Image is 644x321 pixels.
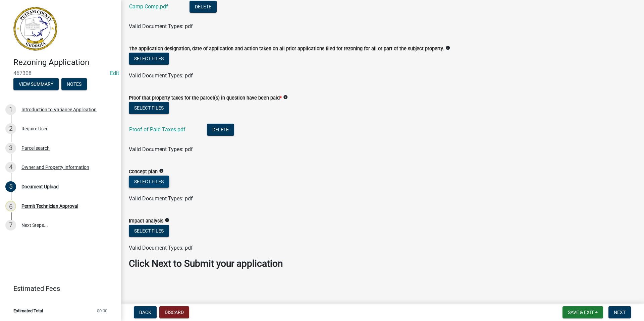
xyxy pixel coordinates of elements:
[13,82,59,87] wm-modal-confirm: Summary
[5,201,16,211] div: 6
[13,78,59,90] button: View Summary
[159,306,189,318] button: Discard
[608,306,631,318] button: Next
[562,306,603,318] button: Save & Exit
[97,309,107,313] span: $0.00
[129,53,169,65] button: Select files
[568,310,594,315] span: Save & Exit
[129,245,193,251] span: Valid Document Types: pdf
[21,204,78,208] div: Permit Technician Approval
[129,23,193,29] span: Valid Document Types: pdf
[21,184,59,189] div: Document Upload
[165,218,169,222] i: info
[139,310,151,315] span: Back
[5,181,16,192] div: 5
[110,70,119,76] wm-modal-confirm: Edit Application Number
[129,258,283,269] strong: Click Next to Submit your application
[5,162,16,173] div: 4
[129,195,193,202] span: Valid Document Types: pdf
[129,72,193,79] span: Valid Document Types: pdf
[13,7,57,51] img: Putnam County, Georgia
[21,107,97,112] div: Introduction to Variance Application
[5,220,16,231] div: 7
[614,310,626,315] span: Next
[129,96,282,101] label: Proof that property taxes for the parcel(s) in question have been paid
[61,82,87,87] wm-modal-confirm: Notes
[190,1,217,13] button: Delete
[61,78,87,90] button: Notes
[5,123,16,134] div: 2
[207,124,234,136] button: Delete
[13,309,43,313] span: Estimated Total
[21,126,48,131] div: Require User
[13,58,115,67] h4: Rezoning Application
[129,170,158,174] label: Concept plan
[129,219,163,223] label: Impact analysis
[13,70,107,76] span: 467308
[445,46,450,50] i: info
[129,3,168,10] a: Camp Comp.pdf
[129,126,185,133] a: Proof of Paid Taxes.pdf
[190,4,217,10] wm-modal-confirm: Delete Document
[129,225,169,237] button: Select files
[21,146,50,150] div: Parcel search
[129,176,169,188] button: Select files
[5,104,16,115] div: 1
[5,282,110,295] a: Estimated Fees
[129,102,169,114] button: Select files
[159,169,164,173] i: info
[129,146,193,152] span: Valid Document Types: pdf
[129,47,444,51] label: The application designation, date of application and action taken on all prior applications filed...
[5,143,16,153] div: 3
[110,70,119,76] a: Edit
[134,306,157,318] button: Back
[207,127,234,133] wm-modal-confirm: Delete Document
[283,95,288,100] i: info
[21,165,89,170] div: Owner and Property Information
